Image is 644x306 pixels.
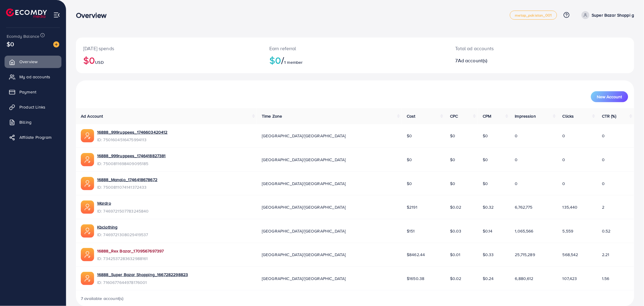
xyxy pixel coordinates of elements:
span: 0 [515,181,518,187]
span: ID: 7501604516475994113 [97,137,168,143]
a: 16888_Manalo_1746418678672 [97,177,157,183]
span: 25,715,289 [515,252,535,258]
span: Affiliate Program [19,134,52,140]
span: CTR (%) [602,113,616,119]
span: Ad Account [81,113,103,119]
img: ic-ads-acc.e4c84228.svg [81,129,94,142]
span: 568,542 [563,252,578,258]
img: image [53,41,59,47]
span: 0 [515,133,518,139]
a: 16888_999ruppees_1746418827381 [97,153,166,159]
span: 107,423 [563,275,577,282]
span: ID: 7469721308029419537 [97,232,148,238]
a: 16888_Rex Bazar_1709567697397 [97,248,164,254]
span: $0 [483,181,488,187]
span: ID: 7500811074141372433 [97,184,157,190]
img: logo [6,8,47,18]
img: menu [53,11,60,18]
span: 0 [563,133,565,139]
span: 2.21 [602,252,609,258]
span: 7 available account(s) [81,295,124,301]
h2: 7 [455,58,580,63]
span: CPM [483,113,491,119]
span: 135,440 [563,204,578,210]
span: $0.32 [483,204,494,210]
span: [GEOGRAPHIC_DATA]/[GEOGRAPHIC_DATA] [262,204,346,210]
span: $0 [7,40,14,48]
span: Impression [515,113,536,119]
span: Ecomdy Balance [7,33,39,39]
span: 0 [602,181,605,187]
p: [DATE] spends [83,45,255,52]
span: CPC [450,113,458,119]
a: Super Bazar Shoppi g [579,11,634,19]
span: $2191 [407,204,417,210]
span: $0 [483,157,488,163]
span: metap_pakistan_001 [515,13,552,17]
span: $0 [407,181,412,187]
span: 1.56 [602,275,609,282]
a: metap_pakistan_001 [510,11,557,20]
span: [GEOGRAPHIC_DATA]/[GEOGRAPHIC_DATA] [262,252,346,258]
span: My ad accounts [19,74,50,80]
span: [GEOGRAPHIC_DATA]/[GEOGRAPHIC_DATA] [262,157,346,163]
img: ic-ads-acc.e4c84228.svg [81,153,94,166]
span: Ad account(s) [458,57,488,64]
span: $0 [450,157,455,163]
h3: Overview [76,11,111,20]
span: $0.24 [483,275,494,282]
p: Earn referral [269,45,441,52]
span: 6,762,775 [515,204,533,210]
span: USD [95,59,103,65]
a: Wardro [97,200,149,206]
span: $0 [450,133,455,139]
img: ic-ads-acc.e4c84228.svg [81,177,94,190]
span: $0.14 [483,228,493,234]
img: ic-ads-acc.e4c84228.svg [81,272,94,285]
button: New Account [591,91,628,102]
span: [GEOGRAPHIC_DATA]/[GEOGRAPHIC_DATA] [262,133,346,139]
span: 0 [602,133,605,139]
span: 1,065,566 [515,228,534,234]
span: $151 [407,228,415,234]
span: 0 [515,157,518,163]
a: Billing [5,116,61,128]
span: $1650.38 [407,275,424,282]
a: Affiliate Program [5,131,61,143]
a: 16888_Super Bazar Shopping_1667282298823 [97,272,188,278]
span: $0.33 [483,252,494,258]
img: ic-ads-acc.e4c84228.svg [81,224,94,238]
a: My ad accounts [5,71,61,83]
span: $0.02 [450,275,462,282]
span: [GEOGRAPHIC_DATA]/[GEOGRAPHIC_DATA] [262,275,346,282]
span: $0 [407,157,412,163]
span: Clicks [563,113,574,119]
span: Cost [407,113,416,119]
a: Payment [5,86,61,98]
span: / [281,53,284,67]
h2: $0 [83,54,255,66]
a: Overview [5,56,61,68]
p: Total ad accounts [455,45,580,52]
span: 0.52 [602,228,611,234]
h2: $0 [269,54,441,66]
span: [GEOGRAPHIC_DATA]/[GEOGRAPHIC_DATA] [262,181,346,187]
span: Product Links [19,104,45,110]
a: 16888_999ruppees_1746603420412 [97,129,168,135]
span: $8462.44 [407,252,425,258]
span: $0 [407,133,412,139]
span: ID: 7342537283632988161 [97,256,164,262]
span: $0 [483,133,488,139]
span: $0.03 [450,228,462,234]
span: Billing [19,119,31,125]
span: 0 [563,181,565,187]
p: Super Bazar Shoppi g [592,11,634,19]
span: 0 [563,157,565,163]
img: ic-ads-acc.e4c84228.svg [81,200,94,214]
span: 2 [602,204,604,210]
span: $0 [450,181,455,187]
span: ID: 7469721507783245840 [97,208,149,214]
span: 5,559 [563,228,573,234]
span: $0.01 [450,252,461,258]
